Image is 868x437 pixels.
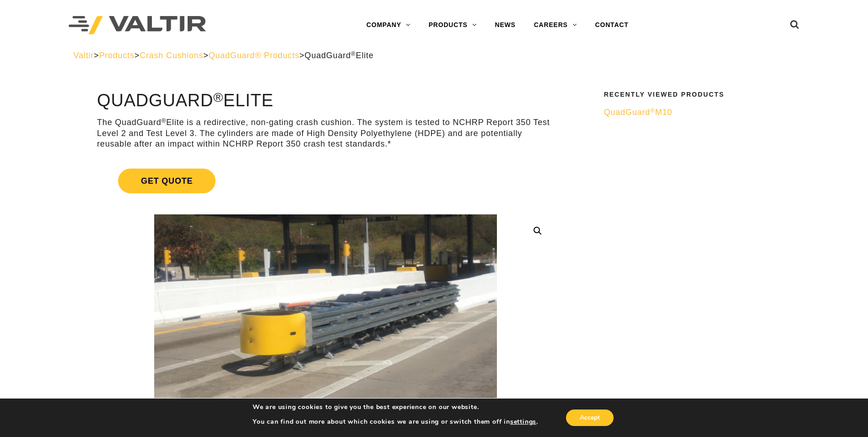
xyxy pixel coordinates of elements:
a: NEWS [486,16,525,34]
a: COMPANY [357,16,420,34]
a: CAREERS [525,16,586,34]
sup: ® [213,90,223,104]
span: QuadGuard Elite [305,51,374,60]
sup: ® [650,107,655,114]
a: Valtir [74,51,94,60]
p: The QuadGuard Elite is a redirective, non-gating crash cushion. The system is tested to NCHRP Rep... [97,117,554,149]
p: You can find out more about which cookies we are using or switch them off in . [253,418,538,426]
a: QuadGuard® Products [209,51,300,60]
sup: ® [162,117,167,124]
h1: QuadGuard Elite [97,91,554,110]
a: PRODUCTS [420,16,486,34]
a: Products [99,51,134,60]
p: We are using cookies to give you the best experience on our website. [253,403,538,411]
button: settings [510,418,536,426]
a: CONTACT [586,16,638,34]
a: Get Quote [97,158,554,204]
a: Crash Cushions [140,51,203,60]
div: > > > > [74,50,795,61]
span: QuadGuard M10 [604,108,672,117]
sup: ® [351,50,356,57]
img: Valtir [69,16,206,35]
h2: Recently Viewed Products [604,91,789,98]
button: Accept [566,410,614,426]
a: QuadGuard®M10 [604,107,789,118]
span: Get Quote [118,169,216,193]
